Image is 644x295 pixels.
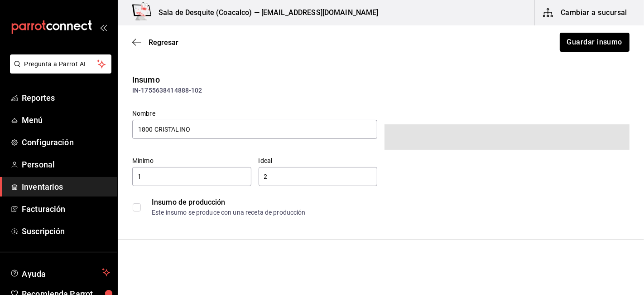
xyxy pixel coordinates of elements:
span: Menú [22,114,110,126]
h3: Sala de Desquite (Coacalco) — [EMAIL_ADDRESS][DOMAIN_NAME] [151,7,379,18]
button: Regresar [132,38,178,47]
button: Guardar insumo [560,33,630,52]
input: 0 [259,171,378,182]
span: Configuración [22,136,110,148]
label: Mínimo [132,158,251,164]
div: Insumo de producción [152,197,629,208]
span: Facturación [22,203,110,215]
span: Regresar [149,38,178,47]
button: open_drawer_menu [100,24,107,31]
input: 0 [132,171,251,182]
label: Nombre [132,111,377,117]
span: Pregunta a Parrot AI [24,59,97,69]
div: Insumo [132,74,630,86]
span: Suscripción [22,225,110,237]
input: Ingresa el nombre de tu insumo [132,120,377,139]
span: Reportes [22,92,110,104]
span: Personal [22,158,110,171]
span: Ayuda [22,267,98,278]
div: Este insumo se produce con una receta de producción [152,208,629,217]
a: Pregunta a Parrot AI [6,66,111,75]
button: Pregunta a Parrot AI [10,54,111,74]
main: ; [118,25,644,244]
label: Ideal [259,158,378,164]
div: IN-1755638414888-102 [132,86,630,95]
span: Inventarios [22,181,110,193]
